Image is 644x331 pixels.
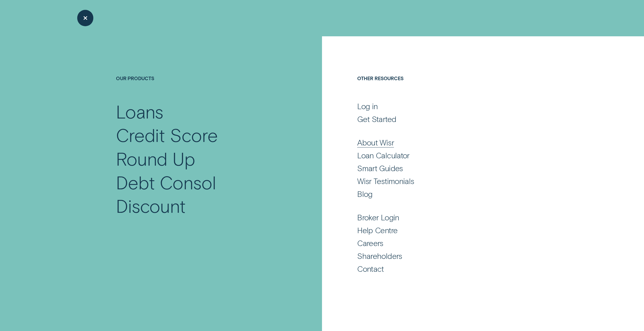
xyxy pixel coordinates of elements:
div: Round Up [116,147,195,170]
div: About Wisr [357,137,394,147]
a: Blog [357,189,528,199]
a: Contact [357,264,528,274]
h4: Other Resources [357,75,528,100]
div: Broker Login [357,212,399,222]
a: Wisr Testimonials [357,176,528,186]
a: Careers [357,238,528,248]
a: Round Up [116,147,284,170]
a: Get Started [357,114,528,124]
h4: Our Products [116,75,284,100]
button: Close Menu [77,10,94,26]
div: Shareholders [357,251,402,261]
div: Wisr Testimonials [357,176,414,186]
a: Credit Score [116,123,284,147]
a: Log in [357,101,528,111]
div: Loans [116,100,163,123]
a: Smart Guides [357,163,528,173]
div: Careers [357,238,383,248]
a: Loans [116,100,284,123]
div: Smart Guides [357,163,403,173]
div: Credit Score [116,123,218,147]
a: Broker Login [357,212,528,222]
a: About Wisr [357,137,528,147]
a: Debt Consol Discount [116,170,284,218]
div: Help Centre [357,225,397,235]
div: Log in [357,101,378,111]
a: Loan Calculator [357,150,528,160]
div: Blog [357,189,373,199]
a: Help Centre [357,225,528,235]
a: Shareholders [357,251,528,261]
div: Get Started [357,114,396,124]
div: Loan Calculator [357,150,410,160]
div: Contact [357,264,384,274]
